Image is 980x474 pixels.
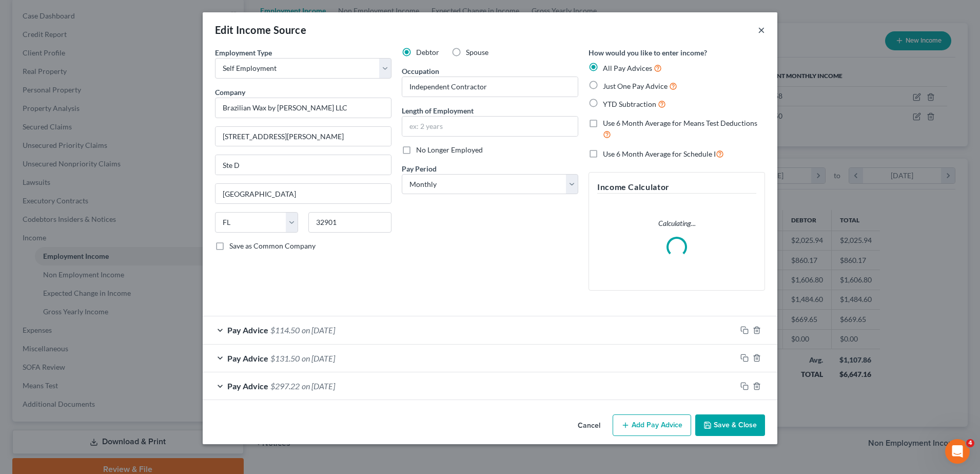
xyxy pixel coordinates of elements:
span: Just One Pay Advice [603,82,668,90]
input: Enter zip... [308,212,391,233]
input: -- [402,77,578,97]
span: $297.22 [270,381,300,391]
span: on [DATE] [302,325,335,335]
p: Calculating... [597,218,756,229]
input: Unit, Suite, etc... [215,155,391,175]
span: Pay Period [402,164,437,173]
span: Spouse [466,48,488,56]
span: No Longer Employed [416,145,483,154]
input: Enter city... [215,184,391,203]
span: Use 6 Month Average for Means Test Deductions [603,119,757,127]
span: Pay Advice [227,381,268,391]
span: Pay Advice [227,325,268,335]
span: Debtor [416,48,439,56]
label: Length of Employment [402,105,474,116]
input: Enter address... [215,127,391,146]
button: Add Pay Advice [613,414,691,436]
label: How would you like to enter income? [589,47,707,58]
label: Occupation [402,66,439,77]
span: $131.50 [270,353,300,363]
span: Employment Type [215,48,272,57]
span: Company [215,88,245,97]
span: on [DATE] [302,381,335,391]
iframe: Intercom live chat [945,439,970,464]
span: All Pay Advices [603,64,652,72]
input: Search company by name... [215,98,391,118]
button: Save & Close [695,414,765,436]
span: 4 [966,439,974,447]
span: on [DATE] [302,353,335,363]
button: Cancel [570,415,609,436]
span: Pay Advice [227,353,268,363]
input: ex: 2 years [402,117,578,136]
span: Save as Common Company [229,241,316,250]
span: $114.50 [270,325,300,335]
span: YTD Subtraction [603,100,656,108]
span: Use 6 Month Average for Schedule I [603,149,716,158]
button: × [758,24,765,36]
div: Edit Income Source [215,23,306,37]
h5: Income Calculator [597,181,756,194]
